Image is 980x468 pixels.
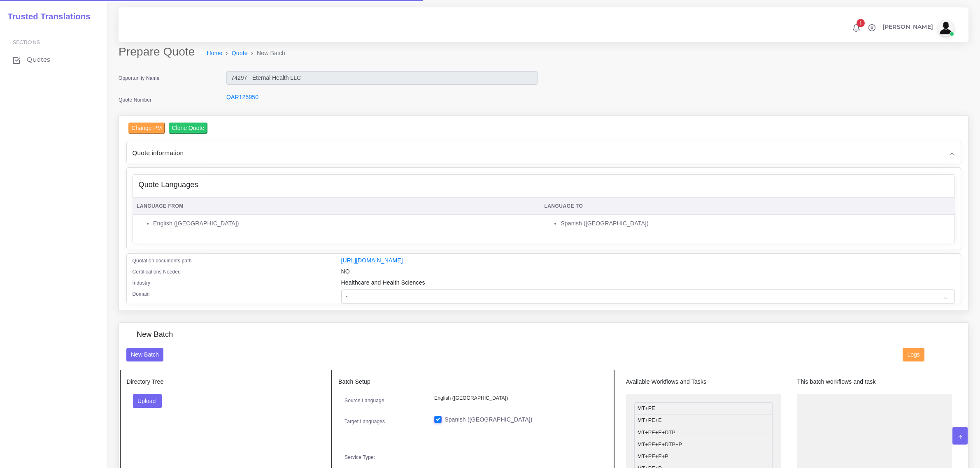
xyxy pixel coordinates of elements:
div: Healthcare and Health Sciences [335,278,961,290]
button: Logs [903,348,924,362]
li: MT+PE+E [634,415,773,427]
span: Quote information [133,148,184,158]
button: New Batch [126,348,164,362]
span: Quotes [27,55,50,64]
input: Clone Quote [169,123,208,134]
a: QAR125950 [226,94,258,100]
p: English ([GEOGRAPHIC_DATA]) [434,394,601,403]
img: avatar [938,20,954,36]
a: Home [207,49,223,58]
label: Quote Number [119,96,151,104]
h4: Quote Languages [139,181,198,190]
a: 1 [849,23,864,32]
span: Logs [908,351,920,358]
li: MT+PE+E+P [634,451,773,463]
li: Spanish ([GEOGRAPHIC_DATA]) [561,219,950,228]
li: MT+PE [634,402,773,415]
h2: Trusted Translations [2,12,91,21]
button: Upload [133,394,162,408]
span: 1 [857,19,865,27]
h4: New Batch [137,330,173,339]
a: [URL][DOMAIN_NAME] [341,257,403,264]
label: Industry [133,279,151,287]
input: Change PM [128,123,165,134]
h5: Available Workflows and Tasks [626,378,781,385]
label: Source Language [345,397,384,404]
a: Quotes [6,51,101,68]
label: Domain [133,290,150,298]
h5: This batch workflows and task [797,378,952,385]
div: Quote information [127,142,961,163]
span: [PERSON_NAME] [882,24,933,30]
a: New Batch [126,351,164,357]
label: Opportunity Name [119,74,160,82]
h2: Prepare Quote [119,45,201,59]
label: Service Type: [345,454,375,461]
li: MT+PE+E+DTP+P [634,439,773,451]
div: NO [335,267,961,278]
a: [PERSON_NAME]avatar [878,20,957,36]
label: Spanish ([GEOGRAPHIC_DATA]) [445,415,532,424]
li: English ([GEOGRAPHIC_DATA]) [153,219,535,228]
li: MT+PE+E+DTP [634,427,773,439]
a: Quote [232,49,248,58]
label: Quotation documents path [133,257,192,264]
label: Target Languages [345,418,385,425]
th: Language From [133,198,540,215]
h5: Batch Setup [338,378,608,385]
span: Sections [13,39,40,45]
h5: Directory Tree [127,378,326,385]
label: Certifications Needed [133,268,181,276]
th: Language To [540,198,955,215]
a: Trusted Translations [2,10,91,23]
li: New Batch [248,49,285,58]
